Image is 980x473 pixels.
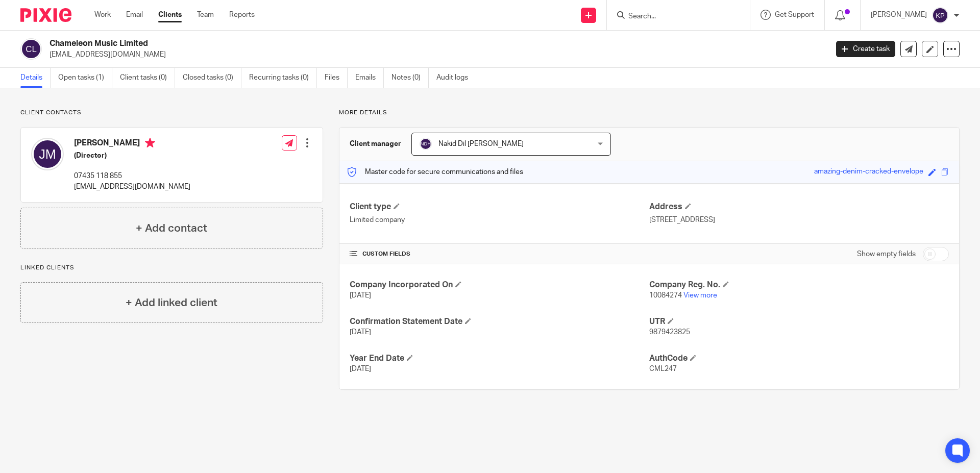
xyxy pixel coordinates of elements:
span: 9879423825 [649,329,690,336]
a: Details [20,68,51,88]
h4: CUSTOM FIELDS [350,250,649,258]
p: [EMAIL_ADDRESS][DOMAIN_NAME] [50,49,821,60]
h5: (Director) [74,151,190,161]
h2: Chameleon Music Limited [50,38,667,49]
a: Audit logs [436,68,476,88]
a: Client tasks (0) [120,68,175,88]
span: [DATE] [350,365,371,372]
p: Master code for secure communications and files [347,167,523,177]
a: Files [325,68,348,88]
p: 07435 118 855 [74,171,190,181]
span: 10084274 [649,292,682,299]
p: [STREET_ADDRESS] [649,215,949,225]
p: Client contacts [20,109,323,117]
a: Work [94,10,111,20]
div: amazing-denim-cracked-envelope [814,166,923,178]
h4: + Add contact [136,220,207,236]
span: Get Support [775,11,814,18]
h3: Client manager [350,139,401,149]
h4: Confirmation Statement Date [350,316,649,327]
label: Show empty fields [857,249,916,259]
p: [EMAIL_ADDRESS][DOMAIN_NAME] [74,182,190,192]
a: Emails [355,68,384,88]
h4: [PERSON_NAME] [74,138,190,151]
img: svg%3E [20,38,42,60]
img: svg%3E [31,138,64,170]
a: View more [683,292,717,299]
a: Recurring tasks (0) [249,68,317,88]
a: Email [126,10,143,20]
img: Pixie [20,8,71,22]
a: Reports [229,10,255,20]
input: Search [627,12,719,21]
span: CML247 [649,365,677,372]
img: svg%3E [420,138,432,150]
h4: Client type [350,202,649,212]
a: Closed tasks (0) [183,68,241,88]
p: Linked clients [20,264,323,272]
h4: + Add linked client [126,295,217,311]
h4: Company Reg. No. [649,280,949,290]
span: Nakid Dil [PERSON_NAME] [438,140,524,147]
a: Create task [836,41,895,57]
h4: AuthCode [649,353,949,364]
h4: UTR [649,316,949,327]
h4: Year End Date [350,353,649,364]
img: svg%3E [932,7,948,23]
a: Clients [158,10,182,20]
p: Limited company [350,215,649,225]
i: Primary [145,138,155,148]
p: [PERSON_NAME] [871,10,927,20]
h4: Company Incorporated On [350,280,649,290]
a: Open tasks (1) [58,68,112,88]
p: More details [339,109,960,117]
span: [DATE] [350,292,371,299]
a: Team [197,10,214,20]
a: Notes (0) [391,68,429,88]
span: [DATE] [350,329,371,336]
h4: Address [649,202,949,212]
